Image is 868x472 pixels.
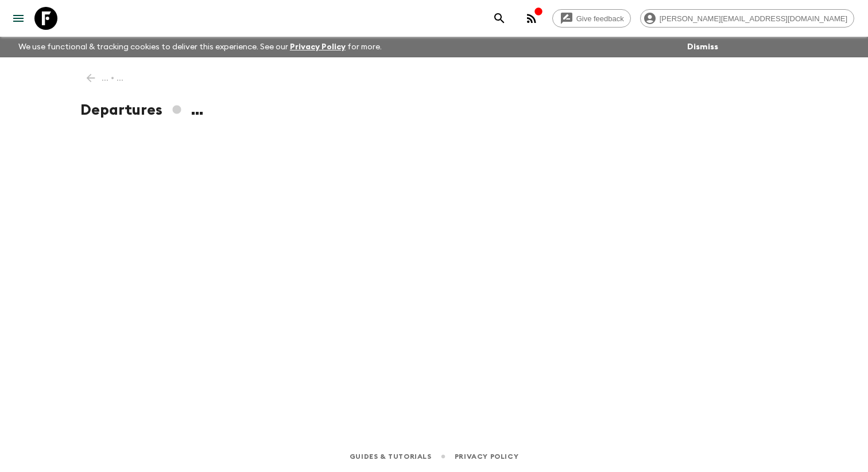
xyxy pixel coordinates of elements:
button: search adventures [488,7,511,30]
h1: Departures ... [80,99,788,122]
div: [PERSON_NAME][EMAIL_ADDRESS][DOMAIN_NAME] [640,9,854,28]
a: Privacy Policy [455,450,518,463]
p: We use functional & tracking cookies to deliver this experience. See our for more. [14,37,386,57]
a: Guides & Tutorials [350,450,432,463]
span: Give feedback [570,14,630,23]
button: menu [7,7,30,30]
a: Give feedback [552,9,631,28]
a: Privacy Policy [290,43,346,51]
button: Dismiss [684,39,721,55]
span: [PERSON_NAME][EMAIL_ADDRESS][DOMAIN_NAME] [653,14,854,23]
